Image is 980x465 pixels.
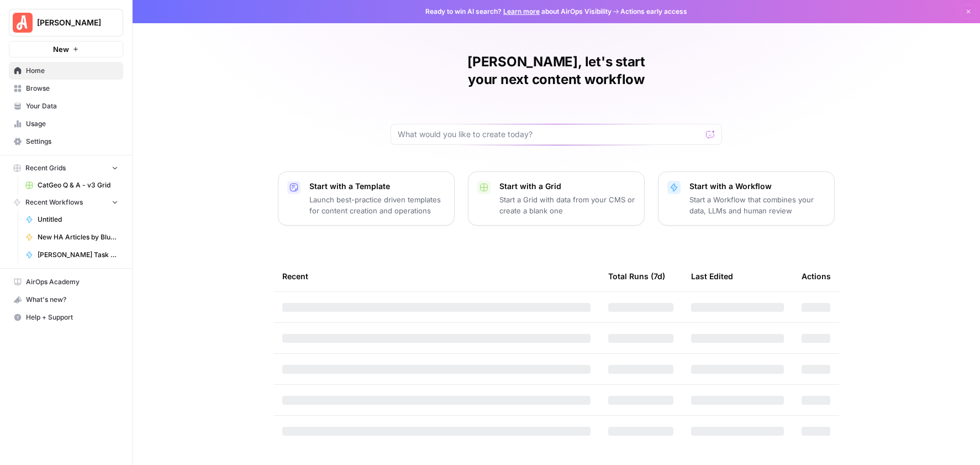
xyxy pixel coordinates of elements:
[9,41,123,58] button: New
[9,80,123,97] a: Browse
[278,171,455,226] button: Start with a TemplateLaunch best-practice driven templates for content creation and operations
[26,137,118,147] span: Settings
[20,228,123,246] a: New HA Articles by Blueprint
[9,160,123,176] button: Recent Grids
[20,211,123,228] a: Untitled
[26,101,118,111] span: Your Data
[26,277,118,287] span: AirOps Academy
[38,215,118,224] span: Untitled
[9,309,123,326] button: Help + Support
[53,44,69,55] span: New
[309,181,445,192] p: Start with a Template
[20,176,123,194] a: CatGeo Q & A - v3 Grid
[9,291,123,308] div: What's new?
[25,197,83,207] span: Recent Workflows
[9,115,123,133] a: Usage
[689,194,825,216] p: Start a Workflow that combines your data, LLMs and human review
[9,194,123,211] button: Recent Workflows
[282,261,591,291] div: Recent
[9,291,123,309] button: What's new?
[26,66,118,76] span: Home
[802,261,831,291] div: Actions
[20,246,123,264] a: [PERSON_NAME] Task Tail New/ Update CG w/ Internal Links
[309,194,445,216] p: Launch best-practice driven templates for content creation and operations
[9,9,123,36] button: Workspace: Angi
[37,17,104,28] span: [PERSON_NAME]
[13,13,33,33] img: Angi Logo
[38,232,118,242] span: New HA Articles by Blueprint
[38,250,118,260] span: [PERSON_NAME] Task Tail New/ Update CG w/ Internal Links
[468,171,645,226] button: Start with a GridStart a Grid with data from your CMS or create a blank one
[26,312,118,322] span: Help + Support
[608,261,665,291] div: Total Runs (7d)
[620,7,687,17] span: Actions early access
[499,181,635,192] p: Start with a Grid
[398,129,702,140] input: What would you like to create today?
[26,119,118,129] span: Usage
[26,83,118,93] span: Browse
[658,171,835,226] button: Start with a WorkflowStart a Workflow that combines your data, LLMs and human review
[503,7,540,15] a: Learn more
[499,194,635,216] p: Start a Grid with data from your CMS or create a blank one
[38,180,118,190] span: CatGeo Q & A - v3 Grid
[9,133,123,150] a: Settings
[689,181,825,192] p: Start with a Workflow
[9,273,123,291] a: AirOps Academy
[425,7,612,17] span: Ready to win AI search? about AirOps Visibility
[25,163,66,173] span: Recent Grids
[391,53,722,88] h1: [PERSON_NAME], let's start your next content workflow
[9,62,123,80] a: Home
[9,97,123,115] a: Your Data
[691,261,733,291] div: Last Edited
